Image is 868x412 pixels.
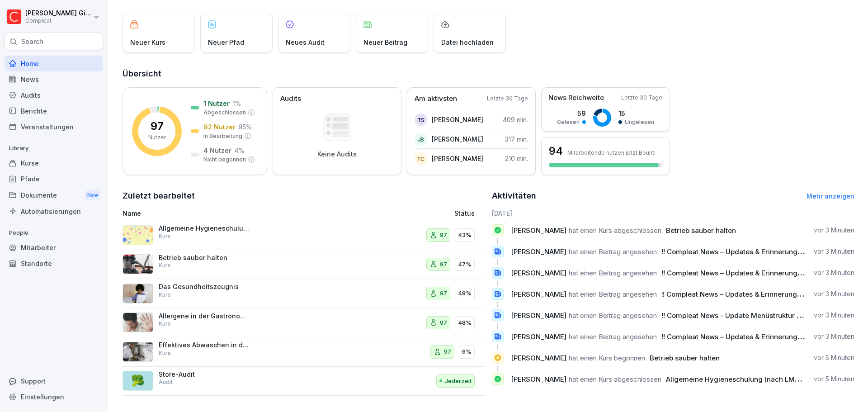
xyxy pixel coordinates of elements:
a: Home [5,56,103,71]
p: 97 [440,318,447,327]
p: vor 3 Minuten [814,332,854,341]
p: 97 [440,231,447,240]
p: Status [454,208,475,218]
a: DokumenteNew [5,187,103,204]
p: In Bearbeitung [203,132,242,140]
p: Kurs [159,320,171,328]
span: Betrieb sauber halten [666,226,736,235]
p: Abgeschlossen [203,109,246,117]
p: vor 3 Minuten [814,311,854,320]
p: Das Gesundheitszeugnis [159,283,249,291]
span: [PERSON_NAME] [511,247,566,256]
p: Effektives Abwaschen in der Gastronomie. [159,341,249,349]
p: 43% [458,231,472,240]
p: 97 [440,289,447,298]
p: Kurs [159,349,171,357]
a: Kurse [5,155,103,171]
p: 317 min. [505,134,528,144]
div: JB [415,133,427,146]
a: Automatisierungen [5,204,103,219]
h2: Zuletzt bearbeitet [123,189,486,202]
p: Allgemeine Hygieneschulung (nach LMHV §4) [159,224,249,232]
p: [PERSON_NAME] [432,115,483,124]
img: pnxrhsgnynh33lkwpecije13.png [123,225,153,245]
img: oeltbzfvn9voln8zb3pf7pfr.png [123,254,153,274]
p: 59 [557,109,586,118]
img: l1yociqb07f55abt0uwlwy68.png [123,284,153,303]
a: Veranstaltungen [5,119,103,135]
p: Compleat [25,18,91,24]
p: Neuer Beitrag [363,38,407,47]
a: Audits [5,87,103,103]
span: hat einen Beitrag angesehen [569,332,657,341]
span: [PERSON_NAME] [511,311,566,320]
div: Dokumente [5,187,103,204]
p: vor 3 Minuten [814,268,854,277]
p: 97 [151,121,164,132]
p: Kurs [159,232,171,241]
a: Einstellungen [5,389,103,405]
div: Support [5,373,103,389]
img: kzdkv7jiunquxpuabah5d9oo.png [123,313,153,332]
a: Berichte [5,103,103,119]
p: vor 5 Minuten [814,353,854,362]
p: 4 % [234,146,245,155]
span: hat einen Kurs begonnen [569,354,645,362]
p: [PERSON_NAME] [432,154,483,163]
div: Mitarbeiter [5,240,103,256]
p: 48% [458,318,472,327]
p: [PERSON_NAME] Gimpel [25,9,91,17]
p: Jederzeit [445,377,472,386]
h2: Aktivitäten [492,189,536,202]
a: Das GesundheitszeugnisKurs9748% [123,279,486,308]
span: [PERSON_NAME] [511,226,566,235]
p: vor 3 Minuten [814,226,854,235]
p: 97 [440,260,447,269]
p: Store-Audit [159,370,249,379]
a: Standorte [5,256,103,271]
p: Nicht begonnen [203,156,246,164]
a: Mehr anzeigen [807,192,854,200]
p: Library [5,141,103,156]
p: Mitarbeitende nutzen jetzt Bounti [567,149,656,156]
p: Neuer Kurs [130,38,165,47]
p: Am aktivsten [415,94,457,104]
p: Datei hochladen [441,38,494,47]
p: People [5,226,103,240]
div: News [5,71,103,87]
p: Kurs [159,291,171,299]
p: Betrieb sauber halten [159,254,249,262]
p: News Reichweite [548,93,604,103]
div: TC [415,152,427,165]
p: vor 3 Minuten [814,289,854,298]
a: Pfade [5,171,103,187]
p: 4 Nutzer [203,146,231,155]
span: hat einen Beitrag angesehen [569,311,657,320]
p: vor 3 Minuten [814,247,854,256]
span: hat einen Beitrag angesehen [569,290,657,298]
p: Search [21,37,43,46]
span: hat einen Kurs abgeschlossen [569,375,661,384]
p: Kurs [159,261,171,270]
a: Allergene in der GastronomieKurs9748% [123,308,486,338]
p: Allergene in der Gastronomie [159,312,249,320]
p: Nutzer [148,133,166,142]
p: Letzte 30 Tage [487,95,528,103]
h6: [DATE] [492,208,855,218]
span: [PERSON_NAME] [511,332,566,341]
p: 15 [618,109,654,118]
p: Letzte 30 Tage [621,94,662,102]
p: Audits [280,94,301,104]
p: Ungelesen [625,118,654,126]
span: [PERSON_NAME] [511,290,566,298]
div: New [85,190,100,200]
p: 6% [462,347,472,356]
a: Betrieb sauber haltenKurs9747% [123,250,486,279]
span: Betrieb sauber halten [650,354,720,362]
p: Neuer Pfad [208,38,244,47]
